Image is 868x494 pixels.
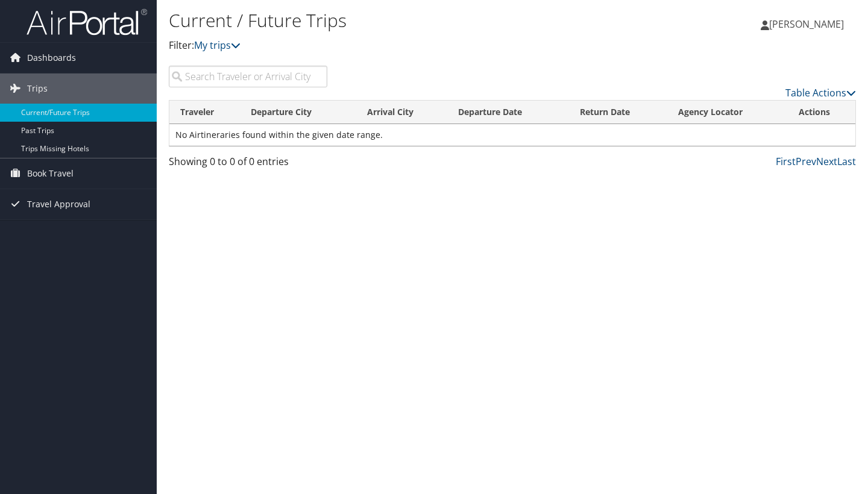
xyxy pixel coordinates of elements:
input: Search Traveler or Arrival City [169,66,327,87]
span: [PERSON_NAME] [769,17,844,31]
a: Table Actions [785,86,856,99]
a: Last [837,155,856,168]
span: Trips [27,73,48,104]
span: Dashboards [27,43,76,73]
th: Traveler: activate to sort column ascending [169,101,240,124]
p: Filter: [169,38,627,54]
a: [PERSON_NAME] [761,6,856,42]
span: Book Travel [27,158,74,189]
th: Departure Date: activate to sort column descending [447,101,570,124]
div: Showing 0 to 0 of 0 entries [169,154,327,175]
a: My trips [194,39,241,52]
a: Next [816,155,837,168]
th: Agency Locator: activate to sort column ascending [667,101,788,124]
img: airportal-logo.png [27,8,147,36]
a: Prev [796,155,816,168]
a: First [776,155,796,168]
span: Travel Approval [27,189,90,219]
th: Actions [788,101,855,124]
td: No Airtineraries found within the given date range. [169,124,855,146]
th: Return Date: activate to sort column ascending [569,101,667,124]
th: Arrival City: activate to sort column ascending [356,101,447,124]
h1: Current / Future Trips [169,8,627,33]
th: Departure City: activate to sort column ascending [240,101,356,124]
